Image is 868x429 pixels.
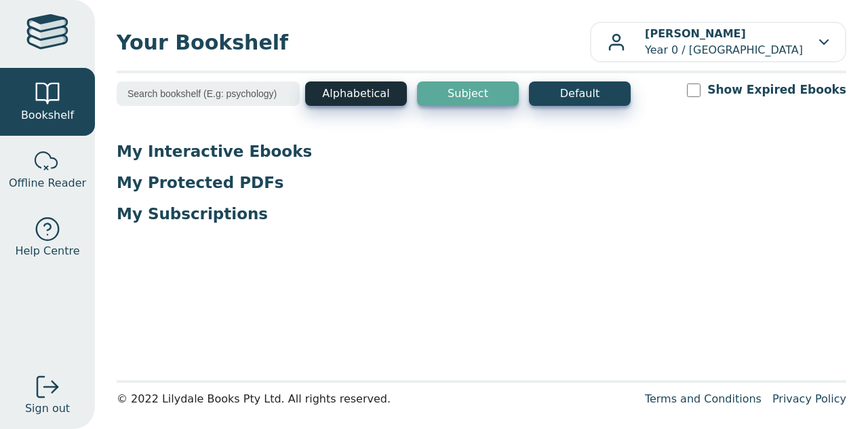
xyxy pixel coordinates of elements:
[529,81,631,106] button: Default
[645,392,762,405] a: Terms and Conditions
[117,391,634,407] div: © 2022 Lilydale Books Pty Ltd. All rights reserved.
[590,22,846,62] button: [PERSON_NAME]Year 0 / [GEOGRAPHIC_DATA]
[15,243,79,259] span: Help Centre
[25,400,70,417] span: Sign out
[645,26,803,58] p: Year 0 / [GEOGRAPHIC_DATA]
[117,172,846,193] p: My Protected PDFs
[21,107,74,124] span: Bookshelf
[305,81,407,106] button: Alphabetical
[707,81,846,98] label: Show Expired Ebooks
[117,27,590,58] span: Your Bookshelf
[9,175,86,191] span: Offline Reader
[645,27,746,40] b: [PERSON_NAME]
[117,204,846,224] p: My Subscriptions
[417,81,519,106] button: Subject
[117,141,846,162] p: My Interactive Ebooks
[117,81,300,106] input: Search bookshelf (E.g: psychology)
[772,392,846,405] a: Privacy Policy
